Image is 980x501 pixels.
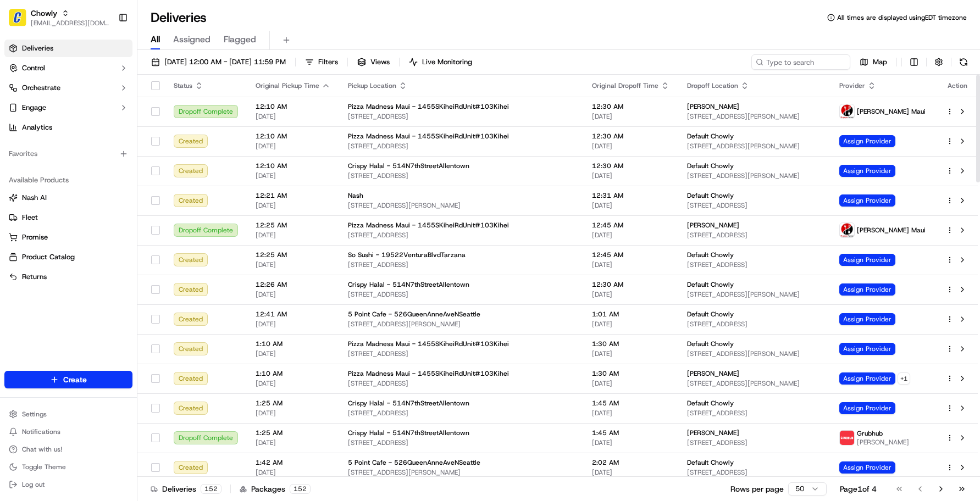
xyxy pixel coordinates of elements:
[840,483,877,494] div: Page 1 of 4
[348,201,574,210] span: [STREET_ADDRESS][PERSON_NAME]
[348,369,509,378] span: Pizza Madness Maui - 1455SKiheiRdUnit#103Kihei
[730,483,784,494] p: Rows per page
[592,438,669,447] span: [DATE]
[4,477,132,492] button: Log out
[22,103,46,113] span: Engage
[855,54,892,70] button: Map
[839,194,895,207] span: Assign Provider
[256,438,330,447] span: [DATE]
[4,145,132,163] div: Favorites
[4,189,132,207] button: Nash AI
[290,484,311,494] div: 152
[348,171,574,180] span: [STREET_ADDRESS]
[22,272,47,282] span: Returns
[751,54,850,70] input: Type to search
[201,484,222,494] div: 152
[4,209,132,226] button: Fleet
[256,310,330,319] span: 12:41 AM
[348,81,396,90] span: Pickup Location
[256,399,330,408] span: 1:25 AM
[22,252,75,262] span: Product Catalog
[256,112,330,121] span: [DATE]
[4,99,132,116] button: Engage
[592,369,669,378] span: 1:30 AM
[256,221,330,230] span: 12:25 AM
[592,191,669,200] span: 12:31 AM
[592,349,669,358] span: [DATE]
[857,438,909,447] span: [PERSON_NAME]
[348,438,574,447] span: [STREET_ADDRESS]
[687,250,734,259] span: Default Chowly
[840,223,854,237] img: logo-carousel.png
[687,260,822,269] span: [STREET_ADDRESS]
[839,402,895,414] span: Assign Provider
[837,13,967,22] span: All times are displayed using EDT timezone
[687,428,739,437] span: [PERSON_NAME]
[348,260,574,269] span: [STREET_ADDRESS]
[592,231,669,240] span: [DATE]
[22,83,60,93] span: Orchestrate
[31,19,109,27] span: [EMAIL_ADDRESS][DOMAIN_NAME]
[592,102,669,111] span: 12:30 AM
[9,213,128,222] a: Fleet
[63,374,87,385] span: Create
[256,290,330,299] span: [DATE]
[404,54,477,70] button: Live Monitoring
[839,135,895,147] span: Assign Provider
[592,81,658,90] span: Original Dropoff Time
[592,379,669,388] span: [DATE]
[256,132,330,141] span: 12:10 AM
[348,142,574,151] span: [STREET_ADDRESS]
[348,339,509,348] span: Pizza Madness Maui - 1455SKiheiRdUnit#103Kihei
[22,63,45,73] span: Control
[687,162,734,170] span: Default Chowly
[256,81,319,90] span: Original Pickup Time
[22,410,47,419] span: Settings
[22,193,47,203] span: Nash AI
[898,372,910,385] button: +1
[164,57,286,67] span: [DATE] 12:00 AM - [DATE] 11:59 PM
[839,254,895,266] span: Assign Provider
[592,201,669,210] span: [DATE]
[256,250,330,259] span: 12:25 AM
[592,112,669,121] span: [DATE]
[256,162,330,170] span: 12:10 AM
[348,379,574,388] span: [STREET_ADDRESS]
[256,409,330,417] span: [DATE]
[9,252,128,262] a: Product Catalog
[687,132,734,141] span: Default Chowly
[592,162,669,170] span: 12:30 AM
[348,162,469,170] span: Crispy Halal - 514N7thStreetAllentown
[687,81,738,90] span: Dropoff Location
[687,458,734,467] span: Default Chowly
[9,193,128,203] a: Nash AI
[687,320,822,329] span: [STREET_ADDRESS]
[857,226,926,235] span: [PERSON_NAME] Maui
[592,409,669,417] span: [DATE]
[256,171,330,180] span: [DATE]
[687,468,822,477] span: [STREET_ADDRESS]
[22,480,45,489] span: Log out
[348,280,469,289] span: Crispy Halal - 514N7thStreetAllentown
[22,213,38,222] span: Fleet
[22,463,66,471] span: Toggle Theme
[240,483,311,494] div: Packages
[592,290,669,299] span: [DATE]
[687,231,822,240] span: [STREET_ADDRESS]
[370,57,390,67] span: Views
[592,221,669,230] span: 12:45 AM
[4,59,132,77] button: Control
[256,468,330,477] span: [DATE]
[839,283,895,296] span: Assign Provider
[687,191,734,200] span: Default Chowly
[151,33,160,46] span: All
[956,54,971,70] button: Refresh
[592,260,669,269] span: [DATE]
[839,313,895,325] span: Assign Provider
[146,54,291,70] button: [DATE] 12:00 AM - [DATE] 11:59 PM
[256,339,330,348] span: 1:10 AM
[687,379,822,388] span: [STREET_ADDRESS][PERSON_NAME]
[873,57,887,67] span: Map
[592,310,669,319] span: 1:01 AM
[592,280,669,289] span: 12:30 AM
